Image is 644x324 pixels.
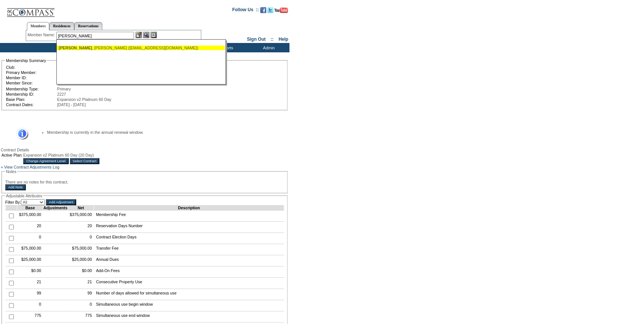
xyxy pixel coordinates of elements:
[23,153,94,157] span: Expansion v2 Platinum 60 Day (20 Day)
[94,311,284,323] td: Simultaneous use end window
[43,206,68,210] td: Adjustments
[57,97,111,102] span: Expansion v2 Platinum 60 Day
[94,210,284,222] td: Membership Fee
[267,9,273,14] a: Follow us on Twitter
[150,32,157,38] img: Reservations
[68,278,94,289] td: 21
[68,206,94,210] td: Net
[12,128,28,140] img: Information Message
[6,97,56,102] td: Base Plan:
[70,158,100,164] input: Select Contract
[271,37,274,42] span: ::
[49,22,74,30] a: Residences
[6,81,71,85] td: Member Since:
[143,32,149,38] img: View
[136,32,142,38] img: b_edit.gif
[5,199,45,205] td: Filter By:
[27,22,50,30] a: Members
[28,32,56,38] div: Member Name:
[74,22,102,30] a: Reservations
[1,165,59,169] a: » View Contract Adjustments Log
[232,6,259,15] td: Follow Us ::
[94,222,284,233] td: Reservation Days Number
[17,289,43,300] td: 99
[5,194,43,198] legend: Adjustable Attributes
[6,2,55,17] img: Compass Home
[94,255,284,266] td: Annual Dues
[6,75,71,80] td: Member ID:
[68,244,94,255] td: $75,000.00
[260,7,266,13] img: Become our fan on Facebook
[47,130,277,135] li: Membership is currently in the annual renewal window.
[59,46,92,50] span: [PERSON_NAME]
[94,266,284,278] td: Add-On Fees
[68,289,94,300] td: 99
[246,43,289,52] td: Admin
[94,289,284,300] td: Number of days allowed for simultaneous use
[6,70,71,75] td: Primary Member:
[94,244,284,255] td: Transfer Fee
[247,37,265,42] a: Sign Out
[17,244,43,255] td: $75,000.00
[1,148,289,152] div: Contract Details
[68,300,94,311] td: 0
[6,65,71,70] td: Club:
[274,7,288,13] img: Subscribe to our YouTube Channel
[68,266,94,278] td: $0.00
[6,92,56,96] td: Membership ID:
[6,102,56,107] td: Contract Dates:
[57,102,86,107] span: [DATE] - [DATE]
[267,7,273,13] img: Follow us on Twitter
[46,199,76,205] input: Add Adjustment
[17,210,43,222] td: $375,000.00
[17,206,43,210] td: Base
[23,158,68,164] input: Change Agreement Level
[17,311,43,323] td: 775
[68,233,94,244] td: 0
[59,46,223,50] div: , [PERSON_NAME] ([EMAIL_ADDRESS][DOMAIN_NAME])
[1,153,22,157] td: Active Plan:
[94,206,284,210] td: Description
[17,233,43,244] td: 0
[68,222,94,233] td: 20
[274,9,288,14] a: Subscribe to our YouTube Channel
[68,210,94,222] td: $375,000.00
[94,278,284,289] td: Consecutive Property Use
[57,92,66,96] span: 2227
[5,58,47,63] legend: Membership Summary
[68,255,94,266] td: $25,000.00
[6,87,56,91] td: Membership Type:
[17,255,43,266] td: $25,000.00
[5,184,26,190] input: Add Note
[94,233,284,244] td: Contract Election Days
[94,300,284,311] td: Simultaneous use begin window
[17,266,43,278] td: $0.00
[5,169,17,174] legend: Notes
[5,180,68,184] span: There are no notes for this contract.
[68,311,94,323] td: 775
[260,9,266,14] a: Become our fan on Facebook
[57,87,71,91] span: Primary
[279,37,288,42] a: Help
[17,222,43,233] td: 20
[17,278,43,289] td: 21
[17,300,43,311] td: 0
